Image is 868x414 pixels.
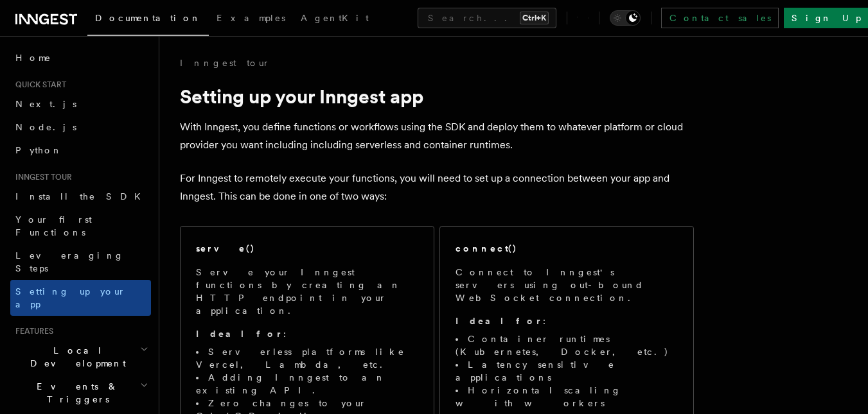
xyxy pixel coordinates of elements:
li: Container runtimes (Kubernetes, Docker, etc.) [456,332,678,358]
strong: Ideal for [196,329,283,339]
a: Home [10,46,151,69]
span: Documentation [95,13,201,23]
button: Search...Ctrl+K [418,8,556,28]
button: Local Development [10,339,151,375]
span: Features [10,326,53,336]
p: : [456,315,678,327]
strong: Ideal for [456,316,543,326]
span: Node.js [15,122,76,132]
h2: connect() [456,242,517,255]
a: Documentation [87,4,209,36]
button: Toggle dark mode [610,10,641,26]
h2: serve() [196,242,255,255]
li: Horizontal scaling with workers [456,384,678,410]
a: Next.js [10,92,151,116]
a: Leveraging Steps [10,244,151,280]
span: Home [15,51,51,64]
a: Python [10,139,151,162]
span: Next.js [15,99,76,109]
button: Events & Triggers [10,375,151,411]
a: Install the SDK [10,185,151,208]
p: For Inngest to remotely execute your functions, you will need to set up a connection between your... [180,169,694,205]
li: Latency sensitive applications [456,358,678,384]
a: Node.js [10,116,151,139]
p: Connect to Inngest's servers using out-bound WebSocket connection. [456,266,678,304]
a: Contact sales [661,8,779,28]
span: Quick start [10,80,66,90]
a: Examples [209,4,293,35]
span: Your first Functions [15,214,92,237]
span: Inngest tour [10,172,72,182]
h1: Setting up your Inngest app [180,85,694,108]
p: : [196,327,418,340]
span: Events & Triggers [10,380,140,406]
p: With Inngest, you define functions or workflows using the SDK and deploy them to whatever platfor... [180,118,694,154]
span: Install the SDK [15,191,148,202]
a: Your first Functions [10,208,151,244]
a: AgentKit [293,4,376,35]
span: Examples [217,13,285,23]
p: Serve your Inngest functions by creating an HTTP endpoint in your application. [196,266,418,317]
kbd: Ctrl+K [520,12,549,24]
li: Serverless platforms like Vercel, Lambda, etc. [196,345,418,371]
a: Inngest tour [180,56,270,69]
span: Leveraging Steps [15,250,124,273]
span: Local Development [10,344,140,370]
span: AgentKit [301,13,369,23]
span: Python [15,145,62,155]
li: Adding Inngest to an existing API. [196,371,418,397]
a: Setting up your app [10,280,151,316]
span: Setting up your app [15,286,126,309]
